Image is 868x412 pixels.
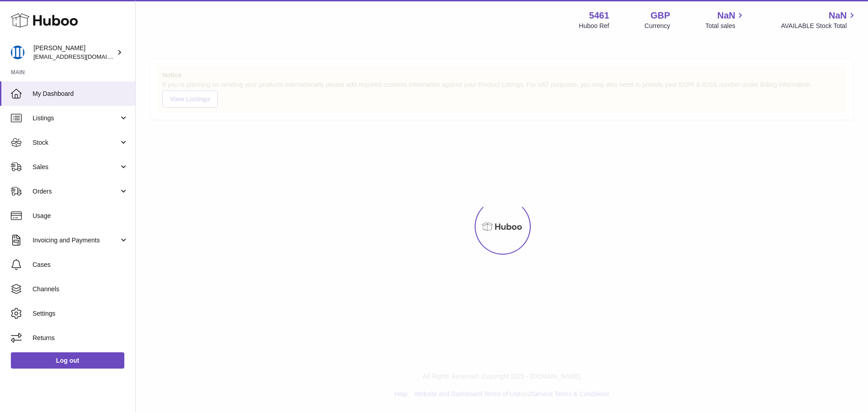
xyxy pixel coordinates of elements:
[33,334,128,342] span: Returns
[33,236,119,245] span: Invoicing and Payments
[829,9,847,22] span: NaN
[589,9,609,22] strong: 5461
[33,163,119,171] span: Sales
[705,9,745,30] a: NaN Total sales
[33,138,119,147] span: Stock
[33,285,128,294] span: Channels
[11,46,24,59] img: oksana@monimoto.com
[33,44,115,61] div: [PERSON_NAME]
[717,9,735,22] span: NaN
[33,212,128,220] span: Usage
[33,260,128,269] span: Cases
[705,22,745,30] span: Total sales
[645,22,670,30] div: Currency
[651,9,670,22] strong: GBP
[33,53,133,60] span: [EMAIL_ADDRESS][DOMAIN_NAME]
[33,90,128,98] span: My Dashboard
[33,309,128,318] span: Settings
[33,187,119,196] span: Orders
[11,352,124,369] a: Log out
[781,22,857,30] span: AVAILABLE Stock Total
[33,114,119,123] span: Listings
[579,22,609,30] div: Huboo Ref
[781,9,857,30] a: NaN AVAILABLE Stock Total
